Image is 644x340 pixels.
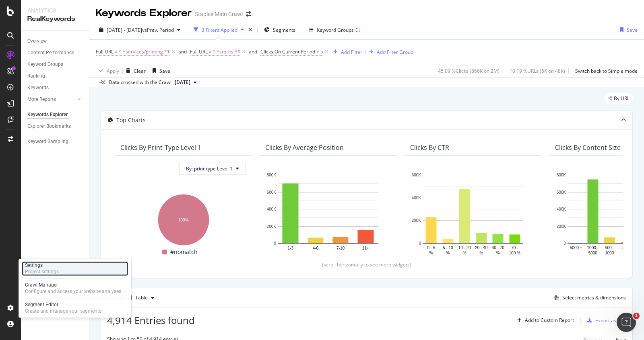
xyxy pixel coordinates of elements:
div: Keyword Groups [317,27,354,33]
text: 100 % [509,251,520,255]
div: Create [107,291,157,304]
div: Clicks By Content Size [555,143,621,152]
text: % [496,251,500,255]
button: By: print-type Level 1 [179,162,246,175]
span: 2024 Nov. 30th [175,79,190,86]
text: 70 - [511,246,518,250]
text: 400K [557,207,566,211]
div: Add to Custom Report [525,318,574,323]
span: Full URL [190,48,208,55]
text: 800K [557,173,566,177]
button: [DATE] [171,78,200,87]
text: 400K [267,207,277,211]
span: By: print-type Level 1 [186,165,233,172]
text: % [479,251,483,255]
button: Add to Custom Report [514,314,574,327]
div: RealKeywords [27,14,83,24]
text: % [446,251,450,255]
text: 4-6 [313,246,319,250]
text: 5000 [588,251,598,255]
button: Keyword Groups [305,23,363,36]
div: Staples Main Crawl [195,10,243,18]
svg: A chart. [410,171,536,257]
a: Keywords Explorer [27,111,83,119]
button: 3 Filters Applied [190,23,247,36]
text: 250 - [621,246,631,250]
span: Clicks On Current Period [260,48,315,55]
a: Ranking [27,72,83,80]
span: 5 [320,46,323,57]
a: Content Performance [27,49,83,57]
span: vs Prev. Period [142,27,174,33]
text: 100% [178,218,189,222]
button: Save [617,23,638,36]
div: Crawl Manager [25,282,121,288]
span: [DATE] - [DATE] [107,27,142,33]
a: SettingsProject settings [22,261,128,276]
button: Add Filter Group [366,47,413,57]
a: Explorer Bookmarks [27,122,83,131]
div: 3 Filters Applied [202,27,237,33]
span: ^.*services/printing.*$ [119,46,170,57]
div: Add Filter [341,49,362,55]
span: ≠ [209,48,212,55]
button: Export as CSV [584,314,626,327]
a: Segment EditorCreate and manage your segments [22,301,128,315]
div: Export as CSV [595,317,626,324]
div: Settings [25,262,59,268]
text: 11+ [362,246,369,250]
div: Keywords [27,84,49,92]
span: Segments [273,27,295,33]
div: (scroll horizontally to see more widgets) [111,261,623,268]
div: Clear [134,68,146,74]
span: ≠ [115,48,118,55]
div: Segment Editor [25,301,101,308]
div: and [178,48,187,55]
text: % [463,251,466,255]
text: 0 - 5 [427,246,435,250]
div: times [247,26,254,34]
button: Segments [261,23,299,36]
div: legacy label [605,93,633,104]
div: Analytics [27,6,83,14]
span: Full URL [96,48,114,55]
text: 800K [267,173,277,177]
button: Table [124,291,157,304]
div: Data crossed with the Crawl [109,79,171,86]
text: % [429,251,433,255]
text: 200K [412,219,421,223]
button: Save [149,64,170,77]
text: 600K [267,190,277,195]
div: 10.19 % URLs ( 5K on 48K ) [510,68,565,74]
svg: A chart. [265,171,391,257]
a: Keywords [27,84,83,92]
div: Create and manage your segments [25,308,101,314]
button: Switch back to Simple mode [572,64,638,77]
span: > [316,48,319,55]
text: 400K [412,196,421,200]
div: Content Performance [27,49,74,57]
text: 200K [557,224,566,229]
text: 200K [267,224,277,229]
text: 20 - 40 [475,246,488,250]
div: Apply [107,68,119,74]
button: Add Filter [330,47,362,57]
text: 600K [557,190,566,195]
svg: A chart. [120,190,246,247]
div: Explorer Bookmarks [27,122,71,131]
div: Save [627,27,638,33]
text: 7-10 [336,246,345,250]
button: and [249,48,257,55]
text: 1-3 [287,246,293,250]
text: 5000 + [570,246,582,250]
text: 0 [274,241,276,246]
span: By URL [614,96,630,101]
text: 500 - [605,246,614,250]
div: Configure and access your website analyses [25,288,121,295]
div: More Reports [27,95,56,104]
span: 1 [633,313,640,319]
text: 40 - 70 [492,246,505,250]
div: Keywords Explorer [96,6,192,20]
